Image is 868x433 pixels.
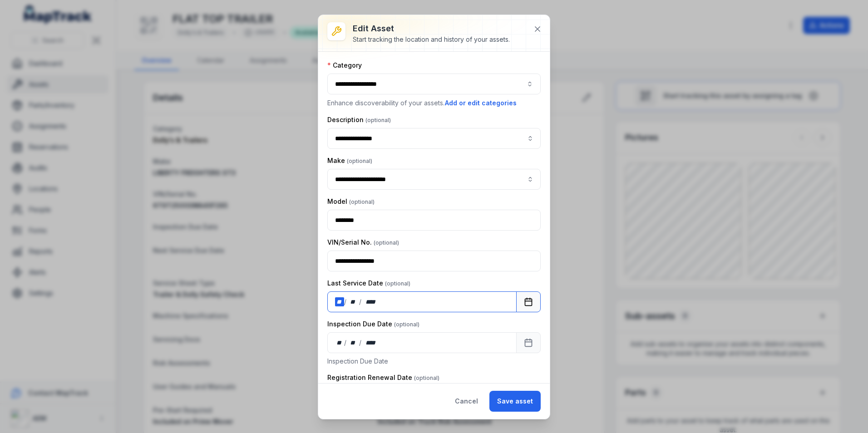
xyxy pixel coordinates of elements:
[362,297,379,306] div: year,
[327,115,391,124] label: Description
[347,338,360,347] div: month,
[516,291,541,312] button: Calendar
[327,373,439,382] label: Registration Renewal Date
[347,297,360,306] div: month,
[327,156,372,165] label: Make
[359,338,362,347] div: /
[359,297,362,306] div: /
[353,35,510,44] div: Start tracking the location and history of your assets.
[327,169,541,190] input: asset-edit:cf[8261eee4-602e-4976-b39b-47b762924e3f]-label
[327,357,541,366] p: Inspection Due Date
[335,338,344,347] div: day,
[327,128,541,149] input: asset-edit:description-label
[489,391,541,412] button: Save asset
[327,61,362,70] label: Category
[444,98,517,108] button: Add or edit categories
[447,391,486,412] button: Cancel
[327,197,375,206] label: Model
[344,297,347,306] div: /
[327,320,419,329] label: Inspection Due Date
[335,297,344,306] div: day,
[362,338,379,347] div: year,
[327,98,541,108] p: Enhance discoverability of your assets.
[353,22,510,35] h3: Edit asset
[327,238,399,247] label: VIN/Serial No.
[327,279,410,288] label: Last Service Date
[516,332,541,353] button: Calendar
[344,338,347,347] div: /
